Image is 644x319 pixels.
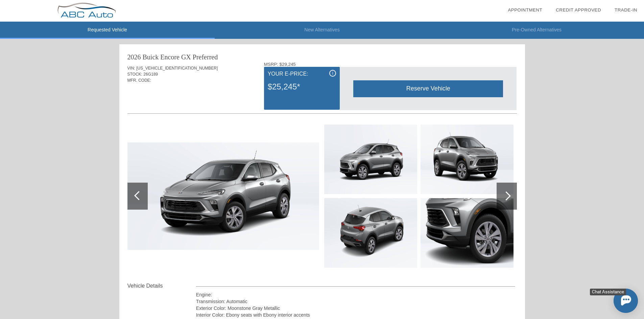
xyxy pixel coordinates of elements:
div: Vehicle Details [127,282,196,290]
span: i [332,71,333,76]
a: Credit Approved [556,7,601,12]
span: [US_VEHICLE_IDENTIFICATION_NUMBER] [136,66,218,71]
a: Trade-In [615,7,637,12]
span: 26G189 [143,72,158,77]
img: 78aaf7b8b2541e1f22d796fbb320f50d.jpg [324,125,417,194]
div: Quoted on [DATE] 10:42:39 AM [127,94,517,104]
div: 2026 Buick Encore GX [127,52,191,62]
span: STOCK: [127,72,142,77]
div: Interior Color: Ebony seats with Ebony interior accents [196,312,516,318]
div: $25,245* [268,78,336,96]
div: Exterior Color: Moonstone Gray Metallic [196,305,516,312]
img: 99a5a788f84afc7339cbf0860b894b47.jpg [421,198,514,268]
li: Pre-Owned Alternatives [429,22,644,39]
div: Your E-Price: [268,70,336,78]
li: New Alternatives [215,22,429,39]
div: Engine: [196,291,516,298]
iframe: Chat Assistance [583,283,644,319]
img: 087433ba3e6bd0ad9fd42aca3c631a59.jpg [324,198,417,268]
img: 3fe1078cee0a321d82d029d6e097f2f4.jpg [421,125,514,194]
div: Preferred [193,52,218,62]
span: VIN: [127,66,135,71]
div: Transmission: Automatic [196,298,516,305]
div: MSRP: $29,245 [264,62,517,67]
a: Appointment [508,7,542,12]
span: MFR. CODE: [127,78,151,83]
img: 52e6d9de66b88525c729ed8a0cfc983b.jpg [127,142,319,250]
div: Reserve Vehicle [353,80,503,97]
